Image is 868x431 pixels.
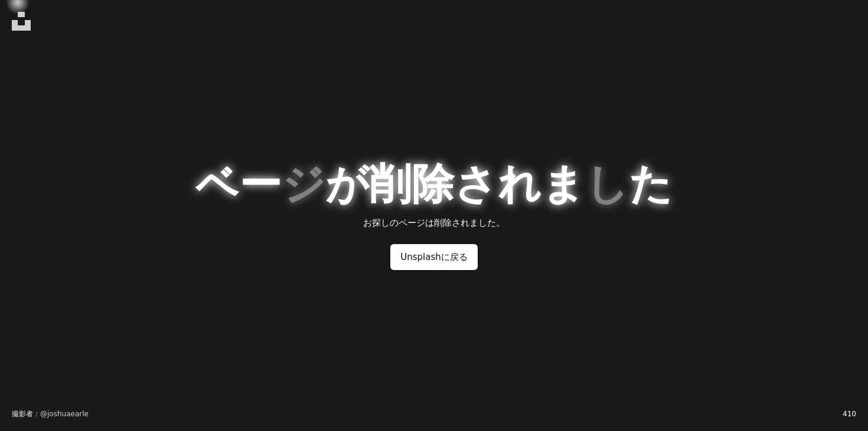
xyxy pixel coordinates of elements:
[454,162,498,206] span: さ
[282,162,325,206] span: ジ
[40,410,89,418] a: @joshuaearle
[498,162,541,206] span: れ
[369,162,412,206] span: 削
[843,410,856,419] div: 410
[12,410,89,419] div: 撮影者：
[541,162,585,206] span: ま
[412,162,454,206] span: 除
[195,162,239,206] span: ベ
[239,162,282,206] span: ー
[585,162,629,206] span: し
[195,162,673,206] h1: ベージが削除されました
[390,244,478,270] a: Unsplashに戻る
[195,216,673,230] p: お探しのページは削除されました。
[629,162,673,206] span: た
[325,162,369,206] span: が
